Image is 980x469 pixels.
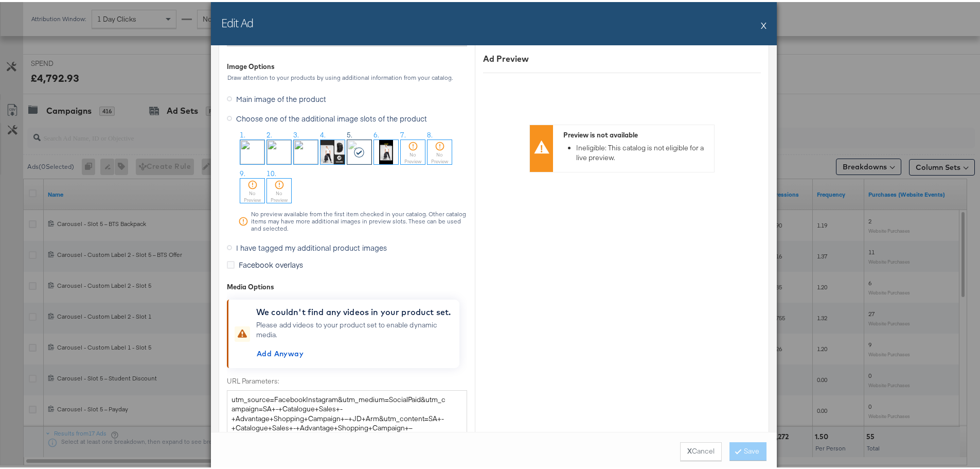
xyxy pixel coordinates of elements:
[236,111,427,121] span: Choose one of the additional image slots of the product
[374,138,398,162] img: 4hy-cx74uQwk5vJ_y3mzcA.jpg
[227,374,467,384] label: URL Parameters:
[293,128,299,138] span: 3.
[400,128,406,138] span: 7.
[240,167,245,177] span: 9.
[347,128,352,138] span: 5.
[373,128,379,138] span: 6.
[761,13,767,33] button: X
[240,138,264,162] img: fl_layer_apply%2Cg_north_west%2Cx_24%2Cy
[227,60,275,70] div: Image Options
[320,128,326,138] span: 4.
[483,51,761,63] div: Ad Preview
[257,345,304,358] span: Add Anyway
[267,138,291,162] img: e_colorize
[227,280,467,290] div: Media Options
[266,167,276,177] span: 10.
[240,188,264,201] div: No Preview
[253,343,308,360] button: Add Anyway
[240,128,245,138] span: 1.
[427,128,433,138] span: 8.
[221,13,253,28] h2: Edit Ad
[236,240,387,251] span: I have tagged my additional product images
[680,440,722,459] button: XCancel
[227,388,467,436] textarea: utm_source=FacebookInstagram&utm_medium=SocialPaid&utm_campaign=SA+-+Catalogue+Sales+-+Advantage+...
[236,92,326,102] span: Main image of the product
[401,149,425,163] div: No Preview
[239,257,303,268] span: Facebook overlays
[267,188,291,201] div: No Preview
[256,318,455,360] div: Please add videos to your product set to enable dynamic media.
[563,128,709,138] div: Preview is not available
[687,444,692,454] strong: X
[266,128,272,138] span: 2.
[251,209,467,230] div: No preview available from the first item checked in your catalog. Other catalog items may have mo...
[294,138,318,162] img: fl_layer_apply%2Cg_north_west%
[320,138,345,162] img: mK28As9U7Em_cpAQ26jCwQ.jpg
[576,141,709,160] li: Ineligible: This catalog is not eligible for a live preview.
[227,72,467,79] div: Draw attention to your products by using additional information from your catalog.
[427,149,452,163] div: No Preview
[256,304,455,316] div: We couldn't find any videos in your product set.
